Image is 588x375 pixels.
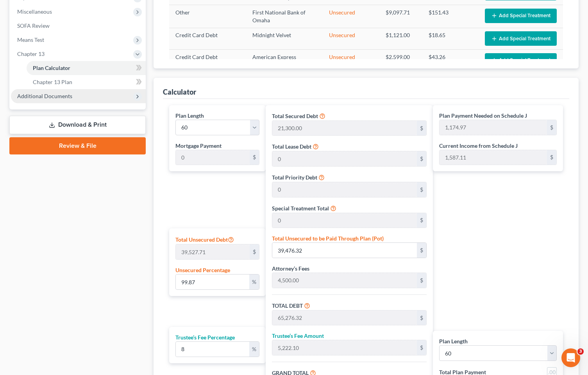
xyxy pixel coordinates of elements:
[9,137,146,154] a: Review & File
[176,244,250,259] input: 0.00
[33,79,72,85] span: Chapter 13 Plan
[379,28,422,49] td: $1,121.00
[17,22,50,29] span: SOFA Review
[485,53,557,68] button: Add Special Treatment
[272,264,309,273] label: Attorney’s Fees
[422,28,479,49] td: $18.65
[417,121,426,136] div: $
[246,5,323,28] td: First National Bank of Omaha
[439,142,518,150] label: Current Income from Schedule J
[163,87,196,97] div: Calculator
[169,5,246,28] td: Other
[27,75,146,89] a: Chapter 13 Plan
[176,150,250,165] input: 0.00
[176,275,249,289] input: 0.00
[417,182,426,197] div: $
[11,19,146,33] a: SOFA Review
[323,5,379,28] td: Unsecured
[417,243,426,258] div: $
[246,50,323,71] td: American Express
[249,275,259,289] div: %
[272,273,417,288] input: 0.00
[547,120,556,135] div: $
[272,182,417,197] input: 0.00
[272,121,417,136] input: 0.00
[485,9,557,23] button: Add Special Treatment
[440,150,547,165] input: 0.00
[272,234,384,242] label: Total Unsecured to be Paid Through Plan (Pot)
[439,111,527,120] label: Plan Payment Needed on Schedule J
[9,116,146,134] a: Download & Print
[439,337,468,345] label: Plan Length
[250,150,259,165] div: $
[33,65,70,71] span: Plan Calculator
[272,142,311,151] label: Total Lease Debt
[175,111,204,120] label: Plan Length
[169,28,246,49] td: Credit Card Debt
[323,50,379,71] td: Unsecured
[272,340,417,355] input: 0.00
[272,173,317,181] label: Total Priority Debt
[547,150,556,165] div: $
[417,340,426,355] div: $
[417,273,426,288] div: $
[175,333,235,341] label: Trustee’s Fee Percentage
[272,151,417,166] input: 0.00
[17,93,72,99] span: Additional Documents
[379,50,422,71] td: $2,599.00
[379,5,422,28] td: $9,097.71
[417,310,426,325] div: $
[250,244,259,259] div: $
[249,342,259,357] div: %
[175,235,234,244] label: Total Unsecured Debt
[246,28,323,49] td: Midnight Velvet
[422,5,479,28] td: $151.43
[440,120,547,135] input: 0.00
[272,301,303,310] label: TOTAL DEBT
[485,31,557,46] button: Add Special Treatment
[27,61,146,75] a: Plan Calculator
[272,204,329,212] label: Special Treatment Total
[272,310,417,325] input: 0.00
[17,8,52,15] span: Miscellaneous
[272,213,417,228] input: 0.00
[417,151,426,166] div: $
[175,266,230,274] label: Unsecured Percentage
[422,50,479,71] td: $43.26
[323,28,379,49] td: Unsecured
[17,50,45,57] span: Chapter 13
[17,36,44,43] span: Means Test
[272,243,417,258] input: 0.00
[561,348,580,367] iframe: Intercom live chat
[272,112,318,120] label: Total Secured Debt
[577,348,584,355] span: 3
[272,332,324,340] label: Trustee’s Fee Amount
[176,342,249,357] input: 0.00
[417,213,426,228] div: $
[175,142,222,150] label: Mortgage Payment
[169,50,246,71] td: Credit Card Debt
